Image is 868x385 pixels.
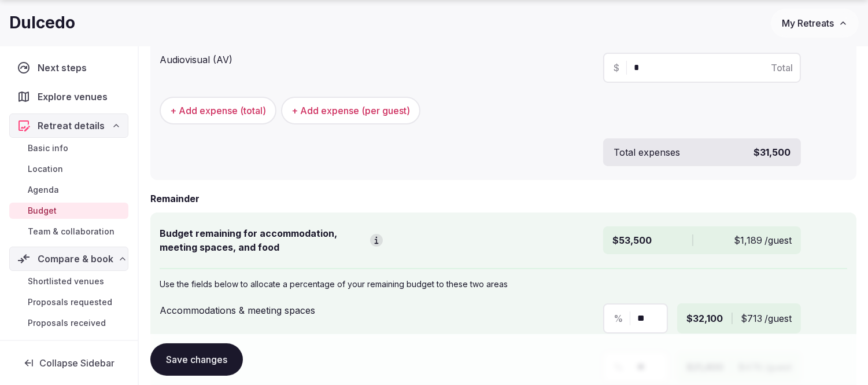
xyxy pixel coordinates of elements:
[614,61,619,75] span: $
[9,336,128,352] a: Contracts
[150,192,200,206] h2: Remainder
[782,17,834,29] span: My Retreats
[9,182,128,198] a: Agenda
[9,315,128,331] a: Proposals received
[28,226,114,237] span: Team & collaboration
[9,223,128,240] a: Team & collaboration
[9,161,128,177] a: Location
[38,119,105,133] span: Retreat details
[160,222,383,254] div: Budget remaining for accommodation, meeting spaces, and food
[39,357,114,369] span: Collapse Sidebar
[160,299,383,317] div: Accommodations & meeting spaces
[281,97,420,124] button: + Add expense (per guest)
[38,61,91,75] span: Next steps
[741,311,762,325] span: $713
[160,48,383,67] div: Audiovisual (AV)
[38,90,112,104] span: Explore venues
[9,203,128,219] a: Budget
[28,296,112,308] span: Proposals requested
[28,163,63,175] span: Location
[28,205,57,217] span: Budget
[9,12,75,34] h1: Dulcedo
[762,233,792,247] span: /guest
[9,294,128,310] a: Proposals requested
[38,252,113,266] span: Compare & book
[28,142,68,154] span: Basic info
[9,85,128,109] a: Explore venues
[150,343,243,376] button: Save changes
[771,61,793,75] span: Total
[28,317,106,329] span: Proposals received
[762,311,792,325] span: /guest
[771,9,859,38] button: My Retreats
[28,184,59,196] span: Agenda
[9,350,128,376] button: Collapse Sidebar
[686,311,723,325] span: $32,100
[754,145,791,159] span: $31,500
[734,233,762,247] span: $1,189
[612,233,652,247] span: $53,500
[9,273,128,289] a: Shortlisted venues
[160,278,847,290] p: Use the fields below to allocate a percentage of your remaining budget to these two areas
[28,276,104,287] span: Shortlisted venues
[9,140,128,156] a: Basic info
[160,97,276,124] button: + Add expense (total)
[614,145,680,159] span: Total expenses
[614,311,623,325] span: %
[28,338,67,350] span: Contracts
[9,56,128,80] a: Next steps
